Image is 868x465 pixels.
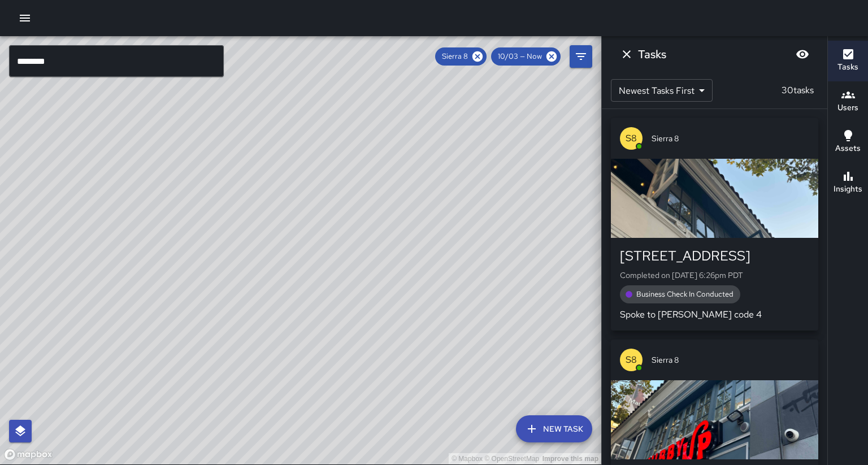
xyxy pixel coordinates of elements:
[620,247,809,265] div: [STREET_ADDRESS]
[835,142,861,155] h6: Assets
[828,41,868,81] button: Tasks
[777,84,818,97] p: 30 tasks
[491,51,549,62] span: 10/03 — Now
[611,118,818,331] button: S8Sierra 8[STREET_ADDRESS]Completed on [DATE] 6:26pm PDTBusiness Check In ConductedSpoke to [PERS...
[837,102,858,114] h6: Users
[620,308,809,321] p: Spoke to [PERSON_NAME] code 4
[615,43,638,66] button: Dismiss
[626,353,637,367] p: S8
[638,45,666,63] h6: Tasks
[630,289,740,300] span: Business Check In Conducted
[834,183,862,195] h6: Insights
[435,51,475,62] span: Sierra 8
[626,132,637,145] p: S8
[837,61,858,73] h6: Tasks
[652,354,809,366] span: Sierra 8
[516,415,592,442] button: New Task
[828,122,868,163] button: Assets
[791,43,814,66] button: Blur
[435,47,487,66] div: Sierra 8
[570,45,592,68] button: Filters
[652,133,809,144] span: Sierra 8
[620,270,809,281] p: Completed on [DATE] 6:26pm PDT
[611,79,713,102] div: Newest Tasks First
[828,163,868,203] button: Insights
[491,47,561,66] div: 10/03 — Now
[828,81,868,122] button: Users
